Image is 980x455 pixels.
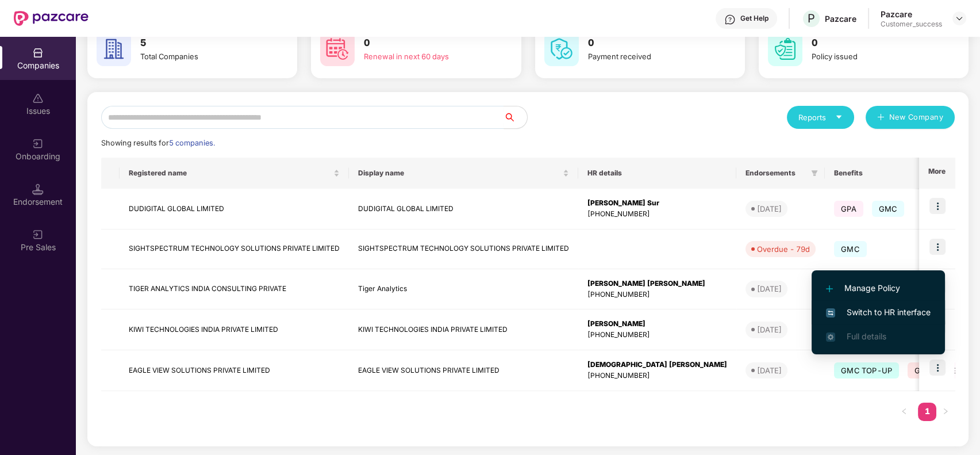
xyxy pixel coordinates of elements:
div: Total Companies [140,51,265,62]
div: [DATE] [757,203,782,215]
span: caret-down [835,113,843,121]
img: svg+xml;base64,PHN2ZyB3aWR0aD0iMjAiIGhlaWdodD0iMjAiIHZpZXdCb3g9IjAgMCAyMCAyMCIgZmlsbD0ibm9uZSIgeG... [32,138,44,150]
span: P [808,12,815,25]
div: Payment received [588,51,713,62]
span: Switch to HR interface [826,306,931,319]
div: [DATE] [757,283,782,295]
span: search [504,113,527,122]
span: GMC TOP-UP [834,362,899,378]
span: left [901,408,908,415]
img: New Pazcare Logo [14,11,89,26]
img: svg+xml;base64,PHN2ZyB3aWR0aD0iMTQuNSIgaGVpZ2h0PSIxNC41IiB2aWV3Qm94PSIwIDAgMTYgMTYiIGZpbGw9Im5vbm... [32,183,44,195]
img: icon [929,360,946,376]
div: [PERSON_NAME] Sur [587,198,727,209]
div: Get Help [740,14,768,23]
h3: 0 [588,36,713,51]
h3: 0 [364,36,489,51]
img: svg+xml;base64,PHN2ZyBpZD0iQ29tcGFuaWVzIiB4bWxucz0iaHR0cDovL3d3dy53My5vcmcvMjAwMC9zdmciIHdpZHRoPS... [32,47,44,59]
th: Display name [349,158,578,189]
td: DUDIGITAL GLOBAL LIMITED [120,189,349,230]
img: svg+xml;base64,PHN2ZyB4bWxucz0iaHR0cDovL3d3dy53My5vcmcvMjAwMC9zdmciIHdpZHRoPSIxNiIgaGVpZ2h0PSIxNi... [826,308,835,318]
span: Manage Policy [826,282,931,295]
div: Pazcare [825,13,856,24]
td: SIGHTSPECTRUM TECHNOLOGY SOLUTIONS PRIVATE LIMITED [120,230,349,269]
li: Previous Page [895,403,913,421]
img: svg+xml;base64,PHN2ZyB4bWxucz0iaHR0cDovL3d3dy53My5vcmcvMjAwMC9zdmciIHdpZHRoPSIxNi4zNjMiIGhlaWdodD... [826,332,835,342]
th: Registered name [120,158,349,189]
span: Registered name [129,169,331,178]
span: Full details [847,331,886,341]
th: More [919,158,955,189]
td: EAGLE VIEW SOLUTIONS PRIVATE LIMITED [120,350,349,391]
span: GTL [908,362,936,378]
div: [PERSON_NAME] [587,319,727,330]
td: DUDIGITAL GLOBAL LIMITED [349,189,578,230]
th: HR details [578,158,736,189]
td: TIGER ANALYTICS INDIA CONSULTING PRIVATE [120,269,349,310]
span: New Company [889,112,944,123]
div: [PHONE_NUMBER] [587,370,727,381]
div: Pazcare [881,9,942,20]
span: GPA [834,201,863,217]
button: left [895,403,913,421]
span: filter [809,166,820,180]
img: svg+xml;base64,PHN2ZyB4bWxucz0iaHR0cDovL3d3dy53My5vcmcvMjAwMC9zdmciIHdpZHRoPSI2MCIgaGVpZ2h0PSI2MC... [544,32,579,66]
span: filter [811,170,818,177]
span: 5 companies. [169,139,215,147]
h3: 5 [140,36,265,51]
div: [DATE] [757,365,782,376]
li: 1 [918,403,936,421]
div: Policy issued [812,51,936,62]
span: right [942,408,949,415]
img: svg+xml;base64,PHN2ZyB4bWxucz0iaHR0cDovL3d3dy53My5vcmcvMjAwMC9zdmciIHdpZHRoPSI2MCIgaGVpZ2h0PSI2MC... [768,32,802,66]
button: right [936,403,955,421]
div: [DATE] [757,324,782,335]
div: [PHONE_NUMBER] [587,289,727,300]
img: svg+xml;base64,PHN2ZyBpZD0iSXNzdWVzX2Rpc2FibGVkIiB4bWxucz0iaHR0cDovL3d3dy53My5vcmcvMjAwMC9zdmciIH... [32,93,44,104]
div: [PHONE_NUMBER] [587,209,727,220]
div: [PERSON_NAME] [PERSON_NAME] [587,278,727,289]
td: Tiger Analytics [349,269,578,310]
img: svg+xml;base64,PHN2ZyB4bWxucz0iaHR0cDovL3d3dy53My5vcmcvMjAwMC9zdmciIHdpZHRoPSI2MCIgaGVpZ2h0PSI2MC... [320,32,355,66]
div: [PHONE_NUMBER] [587,330,727,341]
a: 1 [918,403,936,420]
td: SIGHTSPECTRUM TECHNOLOGY SOLUTIONS PRIVATE LIMITED [349,230,578,269]
button: plusNew Company [866,106,955,129]
li: Next Page [936,403,955,421]
div: Overdue - 79d [757,243,810,255]
td: KIWI TECHNOLOGIES INDIA PRIVATE LIMITED [349,309,578,350]
button: search [504,106,528,129]
img: svg+xml;base64,PHN2ZyB3aWR0aD0iMjAiIGhlaWdodD0iMjAiIHZpZXdCb3g9IjAgMCAyMCAyMCIgZmlsbD0ibm9uZSIgeG... [32,229,44,240]
img: svg+xml;base64,PHN2ZyB4bWxucz0iaHR0cDovL3d3dy53My5vcmcvMjAwMC9zdmciIHdpZHRoPSIxMi4yMDEiIGhlaWdodD... [826,285,833,292]
span: GMC [872,201,905,217]
span: plus [877,113,885,123]
img: icon [929,239,946,255]
td: KIWI TECHNOLOGIES INDIA PRIVATE LIMITED [120,309,349,350]
span: GMC [834,241,867,257]
img: icon [929,198,946,214]
div: Renewal in next 60 days [364,51,489,62]
img: svg+xml;base64,PHN2ZyBpZD0iRHJvcGRvd24tMzJ4MzIiIHhtbG5zPSJodHRwOi8vd3d3LnczLm9yZy8yMDAwL3N2ZyIgd2... [955,14,964,23]
td: EAGLE VIEW SOLUTIONS PRIVATE LIMITED [349,350,578,391]
div: Reports [798,112,843,123]
img: svg+xml;base64,PHN2ZyBpZD0iSGVscC0zMngzMiIgeG1sbnM9Imh0dHA6Ly93d3cudzMub3JnLzIwMDAvc3ZnIiB3aWR0aD... [724,14,736,25]
h3: 0 [812,36,936,51]
div: Customer_success [881,20,942,29]
span: Showing results for [101,139,215,147]
span: Endorsements [745,169,806,178]
span: Display name [358,169,560,178]
div: [DEMOGRAPHIC_DATA] [PERSON_NAME] [587,360,727,370]
img: svg+xml;base64,PHN2ZyB4bWxucz0iaHR0cDovL3d3dy53My5vcmcvMjAwMC9zdmciIHdpZHRoPSI2MCIgaGVpZ2h0PSI2MC... [97,32,131,66]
